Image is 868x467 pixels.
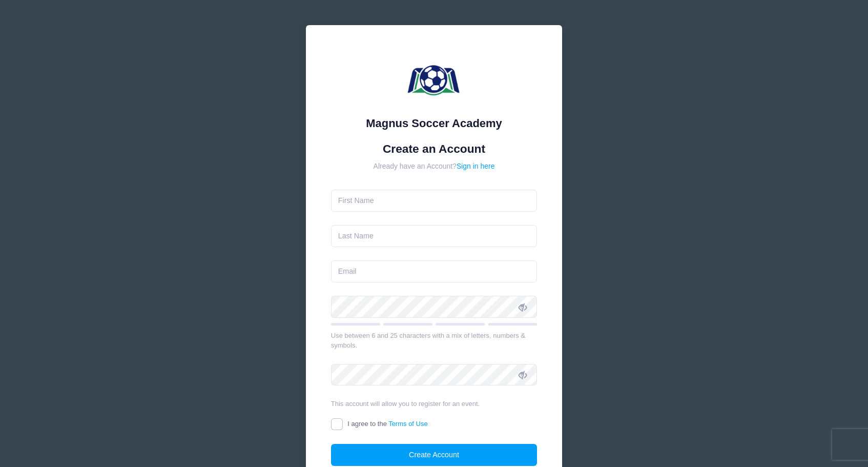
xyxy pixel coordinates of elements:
div: Use between 6 and 25 characters with a mix of letters, numbers & symbols. [331,331,538,351]
span: I agree to the [347,420,427,428]
a: Terms of Use [388,420,428,428]
input: First Name [331,190,538,212]
div: Already have an Account? [331,161,538,172]
div: This account will allow you to register for an event. [331,399,538,409]
input: Email [331,260,538,282]
div: Magnus Soccer Academy [331,115,538,132]
a: Sign in here [457,162,495,170]
input: I agree to theTerms of Use [331,418,343,430]
img: Magnus Soccer Academy [403,50,465,112]
h1: Create an Account [331,142,538,156]
button: Create Account [331,444,538,466]
input: Last Name [331,225,538,247]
